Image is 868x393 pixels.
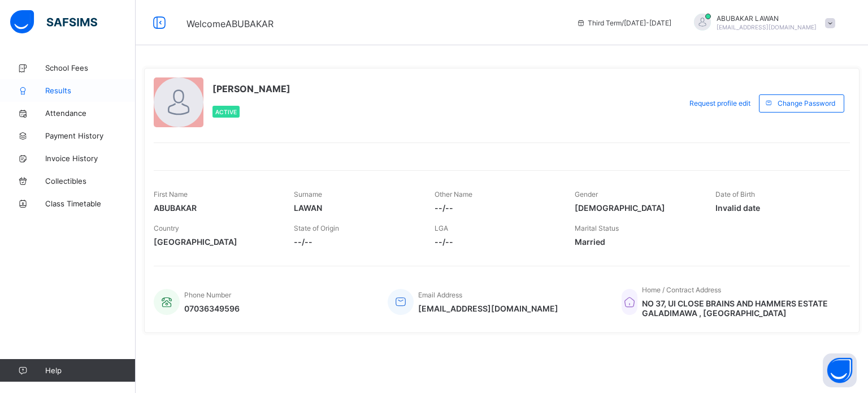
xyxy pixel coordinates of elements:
span: [DEMOGRAPHIC_DATA] [575,203,698,213]
span: Married [575,237,698,247]
span: ABUBAKAR LAWAN [717,14,817,23]
img: safsims [10,10,97,34]
span: Help [45,366,135,375]
span: --/-- [435,237,558,247]
span: Other Name [435,190,472,198]
span: ABUBAKAR [154,203,277,213]
div: ABUBAKARLAWAN [683,14,841,32]
span: session/term information [576,19,671,27]
span: LGA [435,224,448,232]
span: First Name [154,190,188,198]
span: Invalid date [715,203,839,213]
span: --/-- [435,203,558,213]
span: NO 37, UI CLOSE BRAINS AND HAMMERS ESTATE GALADIMAWA , [GEOGRAPHIC_DATA] [642,299,839,318]
span: State of Origin [294,224,339,232]
span: --/-- [294,237,417,247]
span: Home / Contract Address [642,286,721,294]
span: Email Address [418,291,462,299]
span: [EMAIL_ADDRESS][DOMAIN_NAME] [418,304,558,313]
span: Marital Status [575,224,619,232]
span: School Fees [45,63,136,72]
span: Class Timetable [45,199,136,208]
span: [EMAIL_ADDRESS][DOMAIN_NAME] [717,24,817,31]
span: Date of Birth [715,190,755,198]
span: Collectibles [45,176,136,185]
span: LAWAN [294,203,417,213]
span: Change Password [778,99,835,107]
span: Results [45,86,136,95]
button: Open asap [823,353,857,387]
span: Surname [294,190,322,198]
span: Active [215,109,237,115]
span: Payment History [45,131,136,140]
span: Phone Number [184,291,231,299]
span: Attendance [45,109,136,118]
span: [GEOGRAPHIC_DATA] [154,237,277,247]
span: Gender [575,190,598,198]
span: [PERSON_NAME] [212,83,290,94]
span: Invoice History [45,154,136,163]
span: 07036349596 [184,304,240,313]
span: Welcome ABUBAKAR [186,18,274,29]
span: Request profile edit [689,99,750,107]
span: Country [154,224,179,232]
